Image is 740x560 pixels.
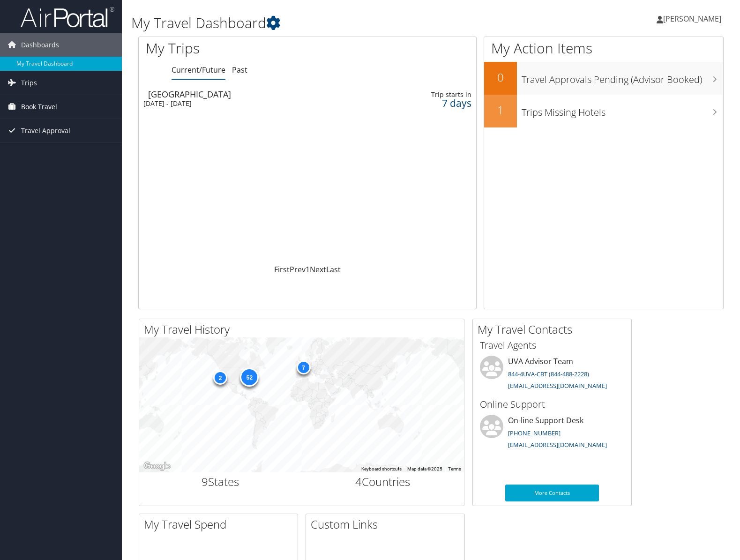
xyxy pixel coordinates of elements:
h3: Online Support [480,398,624,411]
a: Current/Future [172,65,225,75]
span: Map data ©2025 [407,466,442,471]
a: Open this area in Google Maps (opens a new window) [142,460,172,472]
a: [PHONE_NUMBER] [508,429,561,437]
h3: Trips Missing Hotels [522,101,723,119]
h2: 0 [484,69,517,85]
div: 7 days [399,99,472,107]
span: 4 [355,474,362,489]
a: Next [310,264,326,275]
span: Book Travel [21,95,57,119]
span: [PERSON_NAME] [663,14,721,24]
a: 1Trips Missing Hotels [484,95,723,127]
div: 7 [296,360,310,374]
h1: My Trips [146,38,329,58]
img: airportal-logo.png [21,6,114,28]
h2: My Travel History [144,321,464,337]
h2: States [146,474,295,490]
div: 2 [213,371,227,385]
li: On-line Support Desk [475,415,629,453]
a: Prev [290,264,306,275]
h3: Travel Agents [480,339,624,352]
a: [EMAIL_ADDRESS][DOMAIN_NAME] [508,441,607,449]
a: 1 [306,264,310,275]
a: First [274,264,290,275]
div: [GEOGRAPHIC_DATA] [148,90,362,98]
a: Last [326,264,341,275]
h2: Custom Links [311,516,464,532]
h2: Countries [309,474,457,490]
h2: 1 [484,102,517,118]
div: [DATE] - [DATE] [143,99,358,108]
div: Trip starts in [399,90,472,99]
li: UVA Advisor Team [475,356,629,394]
button: Keyboard shortcuts [361,466,402,472]
h1: My Travel Dashboard [131,13,531,33]
a: 0Travel Approvals Pending (Advisor Booked) [484,62,723,95]
a: More Contacts [505,485,599,501]
span: Trips [21,71,37,95]
span: Dashboards [21,33,59,57]
a: Past [232,65,247,75]
h3: Travel Approvals Pending (Advisor Booked) [522,68,723,86]
a: [PERSON_NAME] [657,5,731,33]
div: 52 [240,368,259,387]
h2: My Travel Spend [144,516,298,532]
a: [EMAIL_ADDRESS][DOMAIN_NAME] [508,381,607,390]
a: Terms (opens in new tab) [448,466,461,471]
h2: My Travel Contacts [478,321,631,337]
a: 844-4UVA-CBT (844-488-2228) [508,370,589,378]
span: Travel Approval [21,119,70,142]
span: 9 [202,474,208,489]
img: Google [142,460,172,472]
h1: My Action Items [484,38,723,58]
